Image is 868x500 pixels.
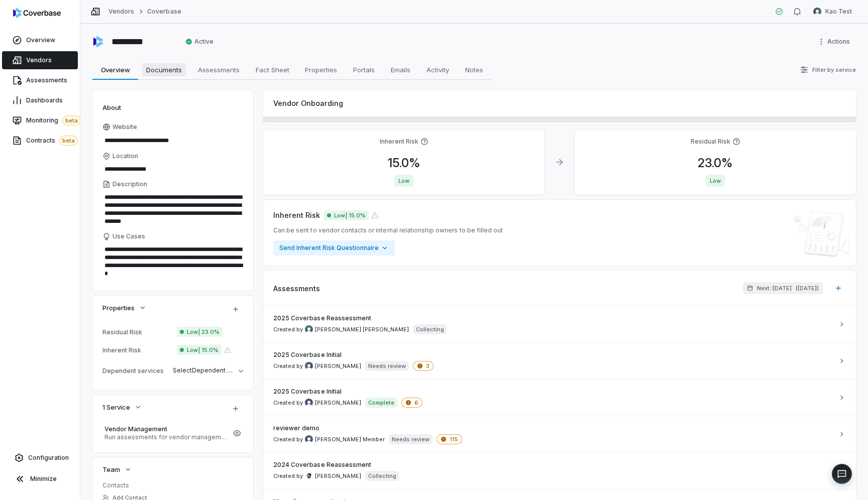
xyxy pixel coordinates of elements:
[2,111,78,130] a: Monitoringbeta
[392,435,429,443] p: Needs review
[273,98,343,108] span: Vendor Onboarding
[273,226,503,234] span: Can be sent to vendor contacts or internal relationship owners to be filled out
[273,210,320,220] span: Inherent Risk
[26,76,67,84] span: Assessments
[743,282,823,294] button: Next: [DATE]([DATE])
[691,138,730,146] h4: Residual Risk
[315,362,361,370] span: [PERSON_NAME]
[2,51,78,69] a: Vendors
[413,361,433,371] span: 3
[263,379,856,416] a: 2025 Coverbase InitialCreated by Amanda Pettenati avatar[PERSON_NAME]Complete6
[368,472,396,480] p: Collecting
[113,180,147,188] span: Description
[305,435,313,443] img: Amanda Member avatar
[97,63,134,76] span: Overview
[26,56,52,64] span: Vendors
[177,327,223,337] span: Low | 23.0%
[273,388,342,396] span: 2025 Coverbase Initial
[368,399,394,407] p: Complete
[194,63,244,76] span: Assessments
[797,61,859,79] button: Filter by service
[437,434,462,444] span: 115
[13,8,61,18] img: logo-D7KZi-bG.svg
[102,367,169,374] div: Dependent services
[252,63,293,76] span: Fact Sheet
[4,449,76,467] a: Configuration
[2,31,78,49] a: Overview
[102,481,243,489] dt: Contacts
[349,63,379,76] span: Portals
[394,175,413,187] span: Low
[2,91,78,109] a: Dashboards
[315,436,385,443] span: [PERSON_NAME] Member
[273,325,409,333] span: Created by
[461,63,487,76] span: Notes
[305,362,313,370] img: David Gold avatar
[26,136,78,146] span: Contracts
[2,132,78,150] a: Contractsbeta
[706,175,725,187] span: Low
[104,425,227,433] span: Vendor Management
[273,240,395,256] button: Send Inherent Risk Questionnaire
[147,8,181,16] a: Coverbase
[102,346,173,354] div: Inherent Risk
[263,342,856,379] a: 2025 Coverbase InitialCreated by David Gold avatar[PERSON_NAME]Needs review3
[422,63,453,76] span: Activity
[416,325,444,333] p: Collecting
[315,326,409,333] span: [PERSON_NAME] [PERSON_NAME]
[273,424,320,432] span: reviewer demo
[273,362,361,370] span: Created by
[380,138,418,146] h4: Inherent Risk
[273,461,371,469] span: 2024 Coverbase Reassessment
[102,190,243,228] textarea: Description
[102,242,243,281] textarea: Use Cases
[173,366,253,374] span: Select Dependent services
[102,328,169,336] div: Residual Risk
[380,156,428,170] span: 15.0 %
[273,472,361,480] span: Created by
[28,454,69,462] span: Configuration
[102,465,120,474] span: Team
[814,34,856,49] button: More actions
[263,416,856,452] a: reviewer demoCreated by Amanda Member avatar[PERSON_NAME] MemberNeeds review115
[4,469,76,489] button: Minimize
[387,63,414,76] span: Emails
[102,134,226,148] input: Website
[113,232,145,240] span: Use Cases
[142,63,186,76] span: Documents
[102,162,243,176] input: Location
[796,285,819,292] span: ( [DATE] )
[301,63,341,76] span: Properties
[263,452,856,489] a: 2024 Coverbase ReassessmentCreated by Gus Cuddy avatar[PERSON_NAME]Collecting
[185,38,213,46] span: Active
[813,8,821,16] img: Kao Test avatar
[315,472,361,480] span: [PERSON_NAME]
[26,115,81,126] span: Monitoring
[26,96,63,104] span: Dashboards
[807,4,858,19] button: Kao Test avatarKao Test
[273,314,371,322] span: 2025 Coverbase Reassessment
[99,299,150,317] button: Properties
[401,398,422,408] span: 6
[305,472,313,480] img: Gus Cuddy avatar
[305,399,313,407] img: Amanda Pettenati avatar
[113,152,138,160] span: Location
[102,422,229,444] a: Vendor ManagementRun assessments for vendor management
[273,351,342,359] span: 2025 Coverbase Initial
[102,403,130,412] span: 1 Service
[99,398,145,416] button: 1 Service
[2,71,78,89] a: Assessments
[273,283,320,294] span: Assessments
[108,8,134,16] a: Vendors
[690,156,741,170] span: 23.0 %
[26,36,55,44] span: Overview
[99,460,135,478] button: Team
[368,362,406,370] p: Needs review
[315,399,361,407] span: [PERSON_NAME]
[273,435,385,443] span: Created by
[30,475,57,483] span: Minimize
[102,303,135,312] span: Properties
[324,210,369,220] span: Low | 15.0%
[177,345,222,355] span: Low | 15.0%
[59,136,78,146] span: beta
